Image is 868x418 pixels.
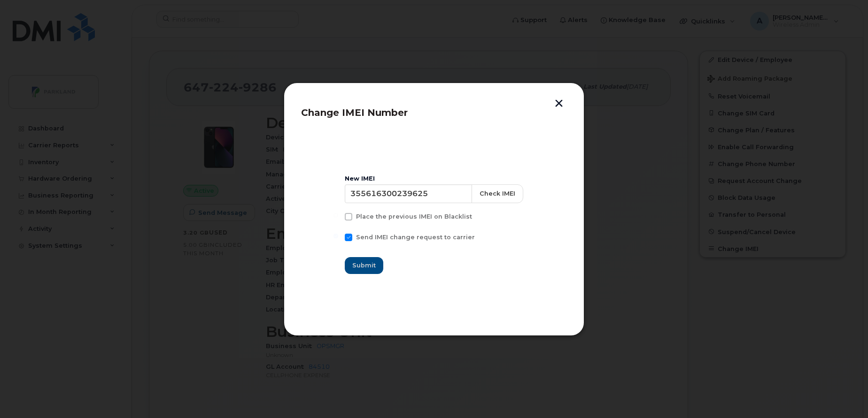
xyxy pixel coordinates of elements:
button: Submit [345,257,383,274]
input: Place the previous IMEI on Blacklist [333,213,338,218]
input: Send IMEI change request to carrier [333,234,338,238]
span: Submit [352,261,376,270]
span: Change IMEI Number [301,107,408,118]
span: Place the previous IMEI on Blacklist [356,213,472,220]
span: Send IMEI change request to carrier [356,234,475,241]
button: Check IMEI [472,184,523,203]
div: New IMEI [345,175,523,182]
